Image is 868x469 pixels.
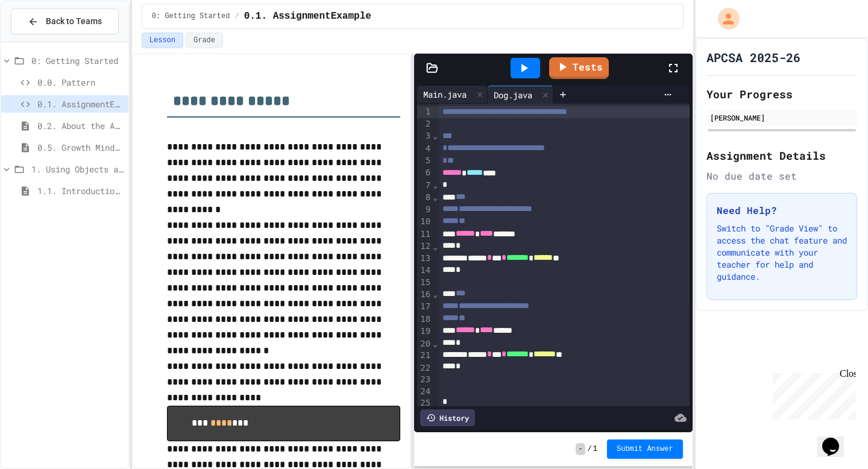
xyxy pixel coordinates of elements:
[37,141,124,154] span: 0.5. Growth Mindset
[488,89,538,101] div: Dog.java
[46,15,102,28] span: Back to Teams
[417,253,432,265] div: 13
[432,180,438,190] span: Fold line
[432,339,438,348] span: Fold line
[417,180,432,192] div: 7
[432,131,438,140] span: Fold line
[706,147,857,164] h2: Assignment Details
[37,98,124,110] span: 0.1. AssignmentExample
[417,265,432,277] div: 14
[142,33,183,48] button: Lesson
[417,204,432,216] div: 9
[37,184,124,197] span: 1.1. Introduction to Algorithms, Programming, and Compilers
[417,301,432,313] div: 17
[417,326,432,338] div: 19
[417,374,432,386] div: 23
[234,11,239,21] span: /
[420,409,475,426] div: History
[607,439,683,459] button: Submit Answer
[588,444,592,454] span: /
[417,386,432,398] div: 24
[706,169,857,183] div: No due date set
[417,397,432,409] div: 25
[417,143,432,155] div: 4
[417,241,432,253] div: 12
[417,289,432,301] div: 16
[37,76,124,89] span: 0.0. Pattern
[417,313,432,326] div: 18
[417,167,432,179] div: 6
[417,216,432,228] div: 10
[31,163,124,175] span: 1. Using Objects and Methods
[432,192,438,202] span: Fold line
[417,277,432,289] div: 15
[717,203,847,218] h3: Need Help?
[710,112,854,123] div: [PERSON_NAME]
[417,130,432,142] div: 3
[617,444,673,454] span: Submit Answer
[549,57,609,79] a: Tests
[417,350,432,362] div: 21
[432,242,438,251] span: Fold line
[5,5,83,77] div: Chat with us now!Close
[717,222,847,283] p: Switch to "Grade View" to access the chat feature and communicate with your teacher for help and ...
[37,119,124,132] span: 0.2. About the AP CSA Exam
[432,289,438,299] span: Fold line
[817,421,856,457] iframe: chat widget
[31,54,124,67] span: 0: Getting Started
[417,88,473,101] div: Main.java
[706,86,857,102] h2: Your Progress
[417,155,432,167] div: 5
[488,86,553,104] div: Dog.java
[11,8,119,34] button: Back to Teams
[417,86,488,104] div: Main.java
[576,443,585,455] span: -
[244,9,371,24] span: 0.1. AssignmentExample
[593,444,597,454] span: 1
[705,5,743,33] div: My Account
[417,192,432,204] div: 8
[768,368,856,420] iframe: chat widget
[417,228,432,241] div: 11
[417,106,432,118] div: 1
[152,11,230,21] span: 0: Getting Started
[417,362,432,374] div: 22
[417,338,432,350] div: 20
[186,33,223,48] button: Grade
[417,118,432,130] div: 2
[706,49,800,66] h1: APCSA 2025-26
